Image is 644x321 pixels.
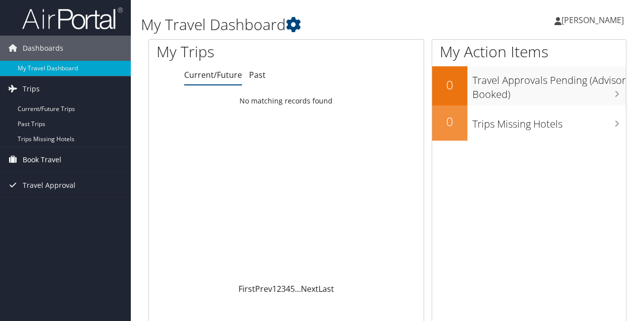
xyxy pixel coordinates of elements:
h3: Trips Missing Hotels [472,112,626,131]
a: Prev [255,283,272,294]
h2: 0 [432,113,467,130]
h1: My Trips [156,41,301,62]
a: Next [301,283,318,294]
span: Trips [23,76,40,101]
a: 3 [281,283,286,294]
img: airportal-logo.png [22,7,123,30]
span: Book Travel [23,147,61,172]
a: First [238,283,255,294]
h1: My Action Items [432,41,626,62]
a: 4 [286,283,290,294]
td: No matching records found [149,92,424,110]
a: 5 [290,283,295,294]
a: 0Trips Missing Hotels [432,105,626,141]
span: … [295,283,301,294]
a: Last [318,283,334,294]
h2: 0 [432,76,467,93]
a: [PERSON_NAME] [554,5,634,35]
a: Current/Future [184,69,242,80]
a: 0Travel Approvals Pending (Advisor Booked) [432,66,626,105]
a: 2 [277,283,281,294]
span: Dashboards [23,36,63,61]
a: Past [249,69,266,80]
span: [PERSON_NAME] [561,15,624,26]
h3: Travel Approvals Pending (Advisor Booked) [472,68,626,101]
h1: My Travel Dashboard [141,14,469,35]
span: Travel Approval [23,173,75,198]
a: 1 [272,283,277,294]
